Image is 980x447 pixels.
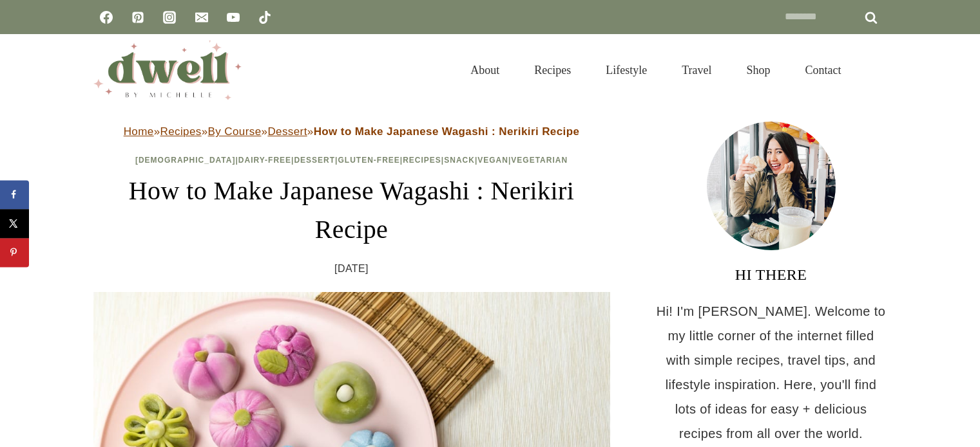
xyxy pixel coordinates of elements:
a: Pinterest [125,5,151,30]
a: By Course [208,125,262,138]
strong: How to Make Japanese Wagashi : Nerikiri Recipe [314,125,580,138]
a: Snack [444,156,475,165]
a: Recipes [517,48,588,93]
h3: HI THERE [655,263,887,286]
a: [DEMOGRAPHIC_DATA] [135,156,236,165]
a: Travel [664,48,729,93]
a: Recipes [160,125,201,138]
a: About [453,48,517,93]
a: Facebook [93,5,119,30]
time: [DATE] [334,259,369,278]
nav: Primary Navigation [453,48,858,93]
a: Contact [788,48,859,93]
a: Dessert [294,156,335,165]
a: Lifestyle [588,48,664,93]
a: YouTube [220,5,246,30]
span: | | | | | | | [135,156,568,165]
p: Hi! I'm [PERSON_NAME]. Welcome to my little corner of the internet filled with simple recipes, tr... [655,299,887,446]
a: Dairy-Free [238,156,291,165]
img: DWELL by michelle [93,41,242,100]
a: Gluten-Free [338,156,399,165]
h1: How to Make Japanese Wagashi : Nerikiri Recipe [93,172,610,249]
a: Shop [729,48,787,93]
span: » » » » [124,125,580,138]
a: TikTok [252,5,278,30]
a: Vegan [477,156,508,165]
a: Email [189,5,215,30]
a: Home [124,125,154,138]
a: Recipes [403,156,441,165]
a: Instagram [157,5,182,30]
a: Vegetarian [511,156,568,165]
button: View Search Form [865,59,887,81]
a: Dessert [267,125,307,138]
